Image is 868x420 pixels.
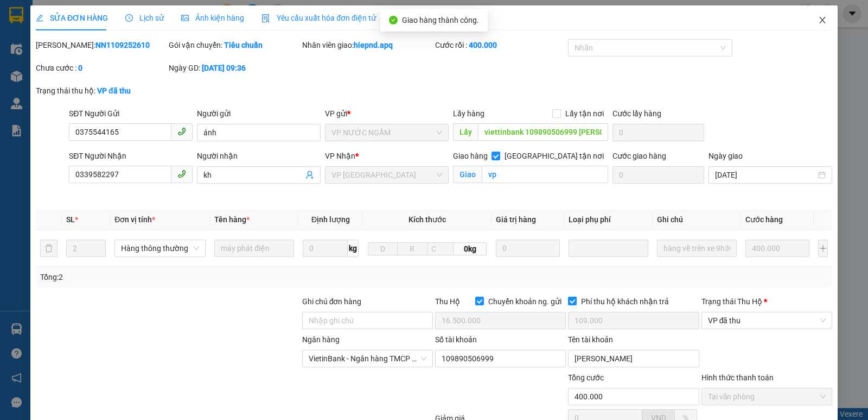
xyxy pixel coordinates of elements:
span: Phí thu hộ khách nhận trả [577,296,673,308]
input: Tên tài khoản [568,350,699,367]
span: Lấy [453,123,478,141]
span: VP đã thu [708,312,826,329]
div: Ngày GD: [169,62,299,74]
input: Số tài khoản [435,350,566,367]
b: hiepnd.apq [354,41,393,49]
input: Ghi chú đơn hàng [302,312,433,329]
b: VP đã thu [97,86,131,95]
input: Dọc đường [478,123,609,141]
div: SĐT Người Gửi [69,108,193,120]
div: Trạng thái Thu Hộ [701,296,832,308]
span: phone [177,127,186,136]
span: Định lượng [311,215,350,224]
input: D [368,242,398,255]
span: VP Cầu Yên Xuân [331,167,442,183]
th: Loại phụ phí [564,209,653,230]
input: Giao tận nơi [482,166,609,183]
div: Người gửi [197,108,321,120]
span: edit [36,14,43,22]
span: Tổng cước [568,373,604,382]
label: Ngày giao [709,152,743,160]
span: SỬA ĐƠN HÀNG [36,14,108,22]
button: Close [807,5,838,36]
div: Cước rồi : [435,39,566,51]
span: Giao [453,166,482,183]
label: Tên tài khoản [568,335,613,344]
span: 0kg [454,242,487,255]
input: Cước giao hàng [612,166,704,184]
span: [GEOGRAPHIC_DATA] tận nơi [500,150,608,162]
input: R [397,242,427,255]
span: Hàng thông thường [121,240,199,256]
input: 0 [745,240,809,257]
span: VietinBank - Ngân hàng TMCP Công thương Việt Nam [309,350,426,367]
span: Giá trị hàng [496,215,536,224]
img: icon [261,14,270,23]
input: Cước lấy hàng [612,124,704,141]
span: Cước hàng [745,215,783,224]
span: phone [177,170,186,178]
span: Ảnh kiện hàng [181,14,244,22]
div: Nhân viên giao: [302,39,433,51]
b: 400.000 [469,41,497,49]
label: Cước giao hàng [612,152,666,160]
span: close [818,16,827,24]
span: picture [181,14,189,22]
span: user-add [305,171,314,179]
span: Giao hàng [453,152,488,160]
span: Thu Hộ [435,297,460,306]
span: check-circle [389,16,398,24]
span: Yêu cầu xuất hóa đơn điện tử [261,14,376,22]
label: Số tài khoản [435,335,477,344]
b: Tiêu chuẩn [224,41,263,49]
b: [DATE] 09:36 [202,64,246,72]
span: Lấy hàng [453,109,484,118]
b: NN1109252610 [95,41,150,49]
span: Lịch sử [125,14,164,22]
label: Ngân hàng [302,335,340,344]
input: C [427,242,454,255]
div: Gói vận chuyển: [169,39,299,51]
label: Ghi chú đơn hàng [302,297,362,306]
span: Tại văn phòng [708,388,826,405]
span: clock-circle [125,14,133,22]
span: Tên hàng [214,215,250,224]
button: plus [818,240,828,257]
input: 0 [496,240,560,257]
span: Đơn vị tính [114,215,155,224]
b: 0 [78,64,82,72]
input: Ghi Chú [657,240,737,257]
th: Ghi chú [653,209,741,230]
div: [PERSON_NAME]: [36,39,167,51]
span: Chuyển khoản ng. gửi [484,296,566,308]
div: Chưa cước : [36,62,167,74]
input: VD: Bàn, Ghế [214,240,294,257]
input: Ngày giao [715,169,816,181]
span: kg [348,240,359,257]
label: Cước lấy hàng [612,109,661,118]
span: SL [66,215,75,224]
button: delete [40,240,58,257]
div: Người nhận [197,150,321,162]
div: VP gửi [325,108,449,120]
label: Hình thức thanh toán [701,373,774,382]
div: SĐT Người Nhận [69,150,193,162]
span: Lấy tận nơi [561,108,608,120]
div: Tổng: 2 [40,271,336,283]
span: VP Nhận [325,152,355,160]
span: Kích thước [409,215,446,224]
div: Trạng thái thu hộ: [36,85,200,97]
span: VP NƯỚC NGẦM [331,124,442,141]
